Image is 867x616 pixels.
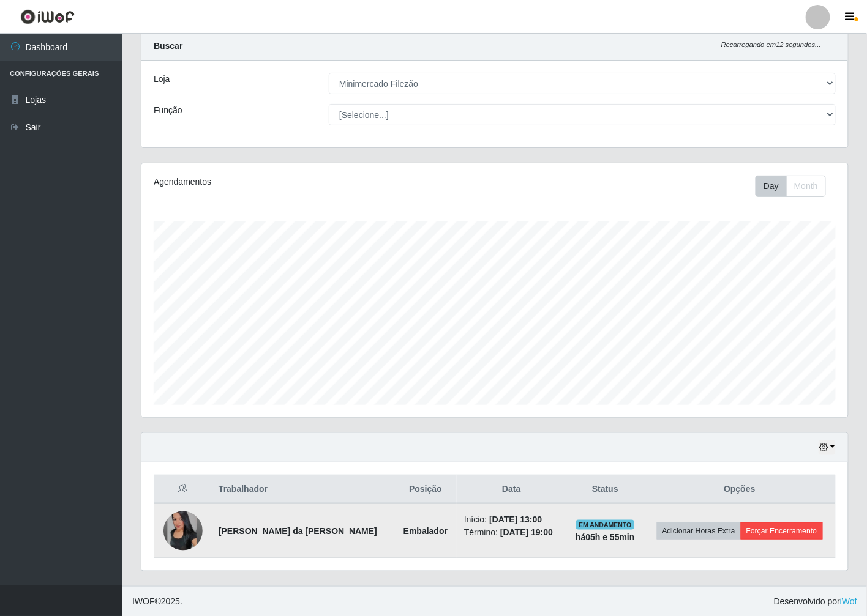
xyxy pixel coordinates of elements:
button: Forçar Encerramento [741,522,823,540]
th: Opções [644,475,835,504]
img: CoreUI Logo [20,9,75,24]
strong: há 05 h e 55 min [576,532,635,542]
span: Desenvolvido por [774,595,857,608]
th: Posição [394,475,457,504]
i: Recarregando em 12 segundos... [721,41,821,48]
span: EM ANDAMENTO [576,520,634,530]
time: [DATE] 19:00 [500,527,553,537]
strong: Embalador [403,526,448,536]
th: Trabalhador [211,475,394,504]
li: Início: [464,513,559,526]
a: iWof [840,596,857,606]
div: Toolbar with button groups [756,176,836,197]
div: First group [756,176,826,197]
button: Day [756,176,787,197]
img: 1750472737511.jpeg [163,511,203,551]
span: IWOF [132,596,155,606]
strong: [PERSON_NAME] da [PERSON_NAME] [219,526,377,536]
span: © 2025 . [132,595,182,608]
th: Status [566,475,644,504]
button: Adicionar Horas Extra [657,522,741,540]
label: Função [154,104,182,117]
label: Loja [154,73,170,86]
li: Término: [464,526,559,539]
div: Agendamentos [154,176,427,188]
strong: Buscar [154,41,182,51]
time: [DATE] 13:00 [489,514,542,524]
button: Month [786,176,826,197]
th: Data [457,475,566,504]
